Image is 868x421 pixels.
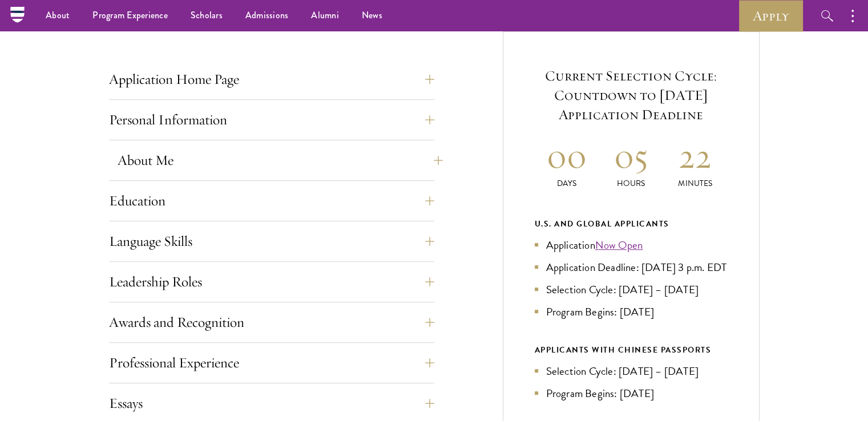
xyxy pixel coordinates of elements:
li: Selection Cycle: [DATE] – [DATE] [535,363,728,379]
li: Program Begins: [DATE] [535,303,728,320]
p: Days [535,177,599,189]
h2: 05 [599,135,663,177]
button: Personal Information [109,106,434,133]
button: About Me [118,147,443,174]
div: U.S. and Global Applicants [535,217,728,231]
button: Leadership Roles [109,268,434,295]
li: Application Deadline: [DATE] 3 p.m. EDT [535,259,728,276]
button: Essays [109,390,434,417]
h2: 22 [663,135,728,177]
li: Selection Cycle: [DATE] – [DATE] [535,281,728,298]
button: Education [109,187,434,214]
li: Program Begins: [DATE] [535,385,728,402]
p: Hours [599,177,663,189]
p: Minutes [663,177,728,189]
button: Professional Experience [109,349,434,377]
div: APPLICANTS WITH CHINESE PASSPORTS [535,343,728,357]
h2: 00 [535,135,599,177]
button: Application Home Page [109,66,434,93]
button: Awards and Recognition [109,309,434,336]
h5: Current Selection Cycle: Countdown to [DATE] Application Deadline [535,66,728,124]
button: Language Skills [109,228,434,255]
li: Application [535,237,728,253]
a: Now Open [595,237,643,253]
